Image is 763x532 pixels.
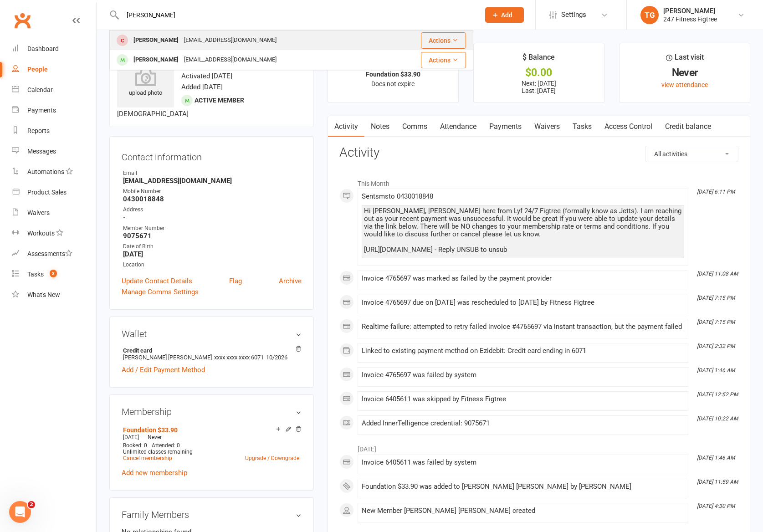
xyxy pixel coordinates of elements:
[123,205,302,214] div: Address
[362,275,684,282] div: Invoice 4765697 was marked as failed by the payment provider
[362,419,684,427] div: Added InnerTelligence credential: 9075671
[122,469,187,477] a: Add new membership
[528,116,566,137] a: Waivers
[640,6,659,24] div: TG
[663,15,717,23] div: 247 Fitness Figtree
[628,68,742,77] div: Never
[522,51,555,68] div: $ Balance
[123,169,302,178] div: Email
[362,323,684,331] div: Realtime failure: attempted to retry failed invoice #4765697 via instant transaction, but the pay...
[27,250,72,257] div: Assessments
[131,34,181,47] div: [PERSON_NAME]
[123,434,139,440] span: [DATE]
[483,116,528,137] a: Payments
[123,347,297,354] strong: Credit card
[122,329,302,339] h3: Wallet
[12,203,96,223] a: Waivers
[121,434,302,441] div: —
[279,276,302,286] a: Archive
[666,51,704,68] div: Last visit
[12,285,96,305] a: What's New
[12,100,96,121] a: Payments
[195,97,244,104] span: Active member
[122,346,302,362] li: [PERSON_NAME] [PERSON_NAME]
[12,182,96,203] a: Product Sales
[123,232,302,240] strong: 9075671
[598,116,659,137] a: Access Control
[122,276,192,286] a: Update Contact Details
[482,68,596,77] div: $0.00
[122,407,302,417] h3: Membership
[27,127,50,134] div: Reports
[245,455,299,461] a: Upgrade / Downgrade
[371,80,415,87] span: Does not expire
[27,230,55,237] div: Workouts
[117,110,189,118] span: [DEMOGRAPHIC_DATA]
[364,116,396,137] a: Notes
[152,442,180,449] span: Attended: 0
[27,66,48,73] div: People
[229,276,242,286] a: Flag
[339,174,738,189] li: This Month
[501,11,512,19] span: Add
[697,319,735,325] i: [DATE] 7:15 PM
[50,270,57,277] span: 3
[27,148,56,155] div: Messages
[12,264,96,285] a: Tasks 3
[12,59,96,80] a: People
[12,223,96,244] a: Workouts
[123,224,302,233] div: Member Number
[697,189,735,195] i: [DATE] 6:11 PM
[28,501,35,508] span: 2
[123,195,302,203] strong: 0430018848
[27,45,59,52] div: Dashboard
[27,209,50,216] div: Waivers
[27,86,53,93] div: Calendar
[566,116,598,137] a: Tasks
[27,189,67,196] div: Product Sales
[27,168,64,175] div: Automations
[123,261,302,269] div: Location
[362,395,684,403] div: Invoice 6405611 was skipped by Fitness Figtree
[131,53,181,66] div: [PERSON_NAME]
[122,364,205,375] a: Add / Edit Payment Method
[123,449,193,455] span: Unlimited classes remaining
[27,271,44,278] div: Tasks
[214,354,264,361] span: xxxx xxxx xxxx 6071
[11,9,34,32] a: Clubworx
[697,343,735,349] i: [DATE] 2:32 PM
[364,207,682,254] div: Hi [PERSON_NAME], [PERSON_NAME] here from Lyf 24/7 Figtree (formally know as Jetts). I am reachin...
[181,83,223,91] time: Added [DATE]
[123,177,302,185] strong: [EMAIL_ADDRESS][DOMAIN_NAME]
[123,214,302,222] strong: -
[362,483,684,491] div: Foundation $33.90 was added to [PERSON_NAME] [PERSON_NAME] by [PERSON_NAME]
[366,71,420,78] strong: Foundation $33.90
[421,32,466,49] button: Actions
[9,501,31,523] iframe: Intercom live chat
[27,107,56,114] div: Payments
[123,442,147,449] span: Booked: 0
[561,5,586,25] span: Settings
[123,187,302,196] div: Mobile Number
[122,510,302,520] h3: Family Members
[123,242,302,251] div: Date of Birth
[339,146,738,160] h3: Activity
[12,162,96,182] a: Automations
[697,295,735,301] i: [DATE] 7:15 PM
[697,367,735,373] i: [DATE] 1:46 AM
[12,141,96,162] a: Messages
[148,434,162,440] span: Never
[339,440,738,454] li: [DATE]
[120,9,473,21] input: Search...
[328,116,364,137] a: Activity
[661,81,708,88] a: view attendance
[697,503,735,509] i: [DATE] 4:30 PM
[697,415,738,422] i: [DATE] 10:22 AM
[362,347,684,355] div: Linked to existing payment method on Ezidebit: Credit card ending in 6071
[12,80,96,100] a: Calendar
[697,271,738,277] i: [DATE] 11:08 AM
[663,7,717,15] div: [PERSON_NAME]
[434,116,483,137] a: Attendance
[659,116,717,137] a: Credit balance
[181,53,279,66] div: [EMAIL_ADDRESS][DOMAIN_NAME]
